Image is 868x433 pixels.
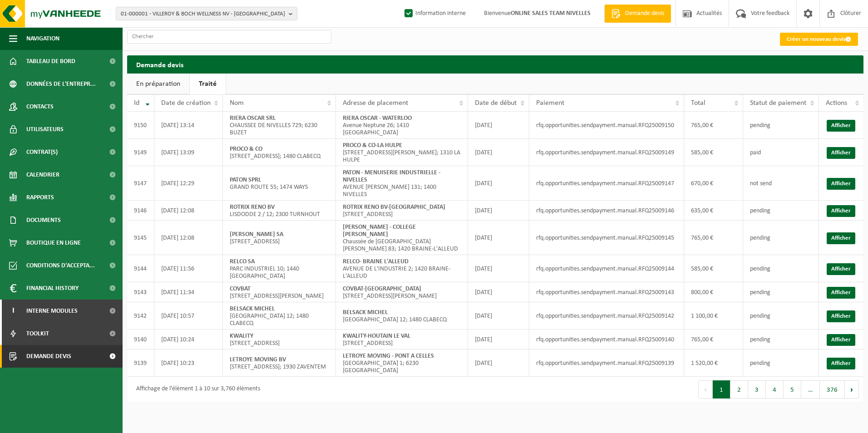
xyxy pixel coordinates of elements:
td: rfq.opportunities.sendpayment.manual.RFQ25009145 [529,221,684,255]
td: 765,00 € [684,221,743,255]
span: Demande devis [26,345,71,368]
span: paid [750,149,761,156]
a: Afficher [827,205,855,217]
td: [DATE] 10:57 [154,302,223,330]
td: [GEOGRAPHIC_DATA] 12; 1480 CLABECQ [336,302,468,330]
td: [DATE] 13:09 [154,139,223,166]
td: [STREET_ADDRESS][PERSON_NAME] [223,282,336,302]
td: 9140 [127,330,154,349]
td: AVENUE [PERSON_NAME] 131; 1400 NIVELLES [336,166,468,201]
td: 9144 [127,255,154,282]
strong: BELSACK MICHEL [343,309,388,316]
td: rfq.opportunities.sendpayment.manual.RFQ25009147 [529,166,684,201]
td: rfq.opportunities.sendpayment.manual.RFQ25009142 [529,302,684,330]
td: 9145 [127,221,154,255]
a: Demande devis [604,5,671,23]
span: Financial History [26,277,79,300]
td: [DATE] [468,139,529,166]
a: Afficher [827,287,855,299]
td: 9150 [127,112,154,139]
td: [DATE] [468,112,529,139]
span: Date de début [475,99,517,107]
td: [DATE] 12:29 [154,166,223,201]
a: Afficher [827,334,855,346]
td: GRAND ROUTE 55; 1474 WAYS [223,166,336,201]
td: [DATE] 12:08 [154,201,223,221]
td: 9146 [127,201,154,221]
input: Chercher [127,30,331,44]
a: Traité [190,74,226,94]
td: [STREET_ADDRESS][PERSON_NAME] [336,282,468,302]
span: Date de création [161,99,211,107]
strong: COVBAT [230,285,251,292]
span: pending [750,235,770,241]
strong: COVBAT-[GEOGRAPHIC_DATA] [343,285,421,292]
strong: ROTRIX RENO BV [230,204,275,211]
td: 765,00 € [684,112,743,139]
td: [DATE] [468,201,529,221]
td: [STREET_ADDRESS] [336,201,468,221]
div: Affichage de l'élément 1 à 10 sur 3,760 éléments [132,381,260,398]
td: [DATE] 11:56 [154,255,223,282]
button: 3 [748,380,766,399]
span: Toolkit [26,322,49,345]
strong: LETROYE MOVING - PONT A CELLES [343,353,434,359]
td: [DATE] [468,282,529,302]
strong: PROCO & CO-LA HULPE [343,142,402,149]
strong: [PERSON_NAME] - COLLEGE [PERSON_NAME] [343,224,416,238]
strong: PATON - MENUISERIE INDUSTRIELLE - NIVELLES [343,169,440,183]
span: Utilisateurs [26,118,64,141]
td: 1 520,00 € [684,349,743,377]
td: Chaussée de [GEOGRAPHIC_DATA][PERSON_NAME] 83; 1420 BRAINE-L'ALLEUD [336,221,468,255]
button: 5 [784,380,801,399]
button: 01-000001 - VILLEROY & BOCH WELLNESS NV - [GEOGRAPHIC_DATA] [116,7,297,20]
button: Previous [698,380,713,399]
span: Tableau de bord [26,50,75,73]
span: Id [134,99,139,107]
td: 9143 [127,282,154,302]
strong: PROCO & CO [230,146,262,153]
td: CHAUSSEE DE NIVELLES 729; 6230 BUZET [223,112,336,139]
span: Boutique en ligne [26,231,81,254]
td: Avenue Neptune 26; 1410 [GEOGRAPHIC_DATA] [336,112,468,139]
td: [DATE] [468,255,529,282]
td: 765,00 € [684,330,743,349]
span: Total [691,99,705,107]
strong: KWALITY-HOUTAIN LE VAL [343,333,410,340]
span: Calendrier [26,163,59,186]
strong: RELCO SA [230,258,255,265]
td: rfq.opportunities.sendpayment.manual.RFQ25009143 [529,282,684,302]
span: … [801,380,820,399]
td: [STREET_ADDRESS] [223,330,336,349]
span: Contrat(s) [26,141,58,163]
td: PARC INDUSTRIEL 10; 1440 [GEOGRAPHIC_DATA] [223,255,336,282]
span: pending [750,360,770,367]
td: [DATE] 12:08 [154,221,223,255]
span: Données de l'entrepr... [26,73,96,95]
a: Afficher [827,120,855,132]
button: Next [845,380,859,399]
span: Documents [26,209,61,231]
span: Conditions d'accepta... [26,254,95,277]
span: pending [750,207,770,214]
span: pending [750,336,770,343]
td: AVENUE DE L'INDUSTRIE 2; 1420 BRAINE-L'ALLEUD [336,255,468,282]
strong: RIERA OSCAR SRL [230,115,276,122]
td: rfq.opportunities.sendpayment.manual.RFQ25009149 [529,139,684,166]
td: [STREET_ADDRESS]; 1480 CLABECQ [223,139,336,166]
strong: BELSACK MICHEL [230,305,275,312]
span: Actions [826,99,847,107]
td: [STREET_ADDRESS] [223,221,336,255]
td: rfq.opportunities.sendpayment.manual.RFQ25009139 [529,349,684,377]
td: 585,00 € [684,139,743,166]
td: rfq.opportunities.sendpayment.manual.RFQ25009150 [529,112,684,139]
span: Statut de paiement [750,99,806,107]
span: pending [750,289,770,296]
a: Afficher [827,263,855,275]
strong: RELCO- BRAINE L'ALLEUD [343,258,409,265]
td: 670,00 € [684,166,743,201]
td: [GEOGRAPHIC_DATA] 12; 1480 CLABECQ [223,302,336,330]
td: rfq.opportunities.sendpayment.manual.RFQ25009144 [529,255,684,282]
td: 800,00 € [684,282,743,302]
td: LISDODDE 2 / 12; 2300 TURNHOUT [223,201,336,221]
